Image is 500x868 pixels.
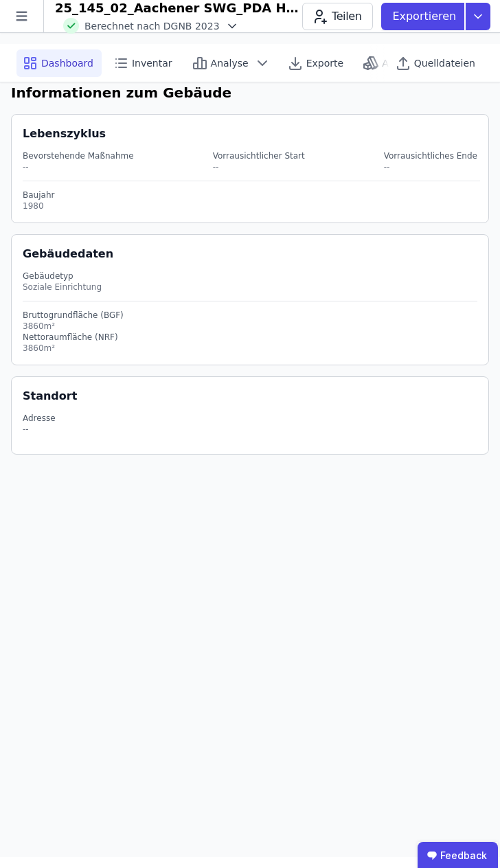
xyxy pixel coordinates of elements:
span: Dashboard [41,56,93,70]
div: Lebenszyklus [23,126,106,142]
div: Standort [23,388,77,404]
div: 1980 [23,201,480,212]
div: 3860m² [23,343,477,354]
div: -- [23,161,134,172]
span: Inventar [132,56,172,70]
div: Gebäudedaten [23,246,488,262]
div: Gebäudetyp [23,271,477,282]
p: Exportieren [392,8,459,25]
div: 3860m² [23,321,477,332]
div: Bevorstehende Maßnahme [23,150,134,161]
div: -- [384,161,477,172]
div: -- [23,424,56,435]
div: Vorrausichtliches Ende [384,150,477,161]
button: Teilen [302,3,373,30]
span: Berechnet nach DGNB 2023 [84,19,220,33]
h6: Informationen zum Gebäude [11,82,489,103]
div: Adresse [23,413,56,424]
span: Analyse [211,56,249,70]
div: Baujahr [23,190,480,201]
div: Bruttogrundfläche (BGF) [23,310,477,321]
div: Nettoraumfläche (NRF) [23,332,477,343]
span: Quelldateien [414,56,475,70]
span: Exporte [306,56,343,70]
div: Vorrausichtlicher Start [213,150,305,161]
div: -- [213,161,305,172]
div: Soziale Einrichtung [23,282,477,293]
